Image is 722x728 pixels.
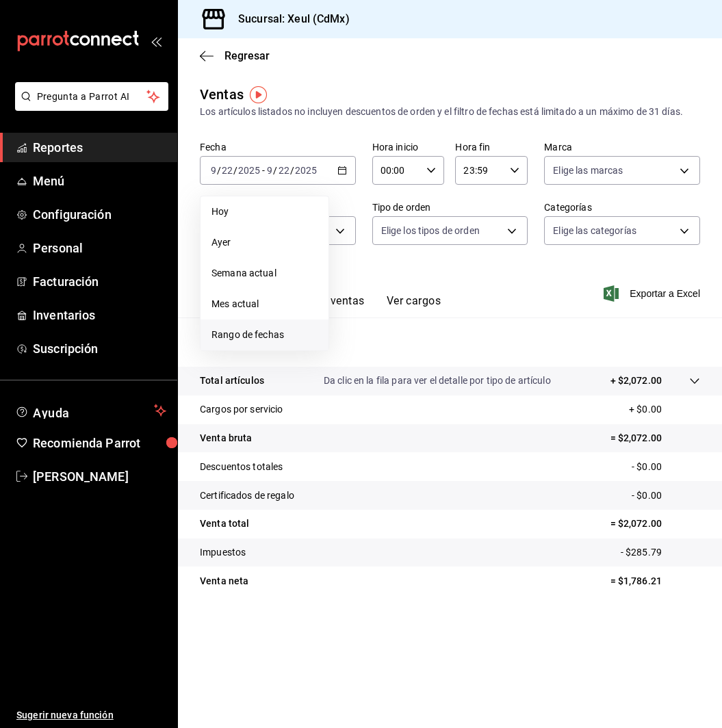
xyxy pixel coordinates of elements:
span: Elige los tipos de orden [381,224,480,237]
h3: Sucursal: Xeul (CdMx) [227,11,350,27]
p: = $2,072.00 [610,431,700,445]
p: Venta bruta [200,431,252,445]
p: Descuentos totales [200,460,283,474]
span: / [290,165,294,176]
label: Hora fin [455,142,528,152]
p: Venta neta [200,574,248,588]
a: Pregunta a Parrot AI [10,99,168,114]
p: + $2,072.00 [610,374,662,388]
span: Pregunta a Parrot AI [37,90,147,104]
div: navigation tabs [222,294,441,317]
span: Personal [33,239,166,257]
label: Tipo de orden [372,203,528,212]
p: Impuestos [200,545,246,560]
span: Elige las marcas [553,164,623,177]
p: Resumen [200,334,700,350]
button: Exportar a Excel [606,285,700,302]
span: Ayer [211,235,318,250]
span: [PERSON_NAME] [33,467,166,486]
label: Hora inicio [372,142,445,152]
span: / [233,165,237,176]
span: / [217,165,221,176]
p: Total artículos [200,374,264,388]
p: - $0.00 [632,460,700,474]
span: - [262,165,265,176]
input: ---- [294,165,318,176]
span: / [273,165,277,176]
p: = $2,072.00 [610,517,700,531]
span: Regresar [224,49,270,62]
button: Ver cargos [387,294,441,317]
span: Menú [33,172,166,190]
button: open_drawer_menu [151,36,162,47]
span: Elige las categorías [553,224,636,237]
span: Facturación [33,272,166,291]
input: -- [278,165,290,176]
span: Suscripción [33,339,166,358]
input: -- [210,165,217,176]
span: Inventarios [33,306,166,324]
p: + $0.00 [629,402,700,417]
span: Recomienda Parrot [33,434,166,452]
button: Regresar [200,49,270,62]
label: Fecha [200,142,356,152]
p: Cargos por servicio [200,402,283,417]
span: Configuración [33,205,166,224]
div: Los artículos listados no incluyen descuentos de orden y el filtro de fechas está limitado a un m... [200,105,700,119]
p: Certificados de regalo [200,489,294,503]
span: Mes actual [211,297,318,311]
span: Semana actual [211,266,318,281]
p: Da clic en la fila para ver el detalle por tipo de artículo [324,374,551,388]
button: Ver ventas [311,294,365,317]
span: Reportes [33,138,166,157]
label: Categorías [544,203,700,212]
span: Ayuda [33,402,149,419]
p: Venta total [200,517,249,531]
input: -- [266,165,273,176]
button: Pregunta a Parrot AI [15,82,168,111]
p: - $285.79 [621,545,700,560]
div: Ventas [200,84,244,105]
span: Hoy [211,205,318,219]
input: ---- [237,165,261,176]
label: Marca [544,142,700,152]
p: - $0.00 [632,489,700,503]
input: -- [221,165,233,176]
span: Rango de fechas [211,328,318,342]
p: = $1,786.21 [610,574,700,588]
img: Tooltip marker [250,86,267,103]
span: Sugerir nueva función [16,708,166,723]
